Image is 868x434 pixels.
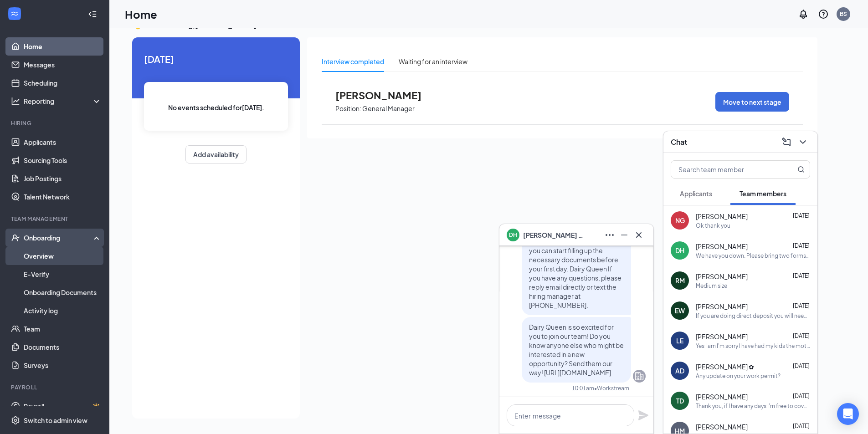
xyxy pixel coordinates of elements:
svg: Collapse [88,10,97,19]
a: Overview [24,247,102,265]
a: Home [24,37,102,56]
a: Documents [24,338,102,356]
svg: Notifications [798,9,809,20]
span: [DATE] [793,242,810,249]
a: Messages [24,56,102,74]
svg: ChevronDown [797,137,808,148]
span: Applicants [680,189,712,198]
a: Activity log [24,301,102,320]
svg: Company [634,371,645,382]
span: [PERSON_NAME] [696,272,748,281]
a: E-Verify [24,265,102,283]
svg: Ellipses [604,230,615,240]
h3: Chat [671,137,687,147]
div: Ok thank you [696,222,730,230]
a: Onboarding Documents [24,283,102,301]
span: [PERSON_NAME] [696,332,748,341]
div: Payroll [11,383,100,391]
a: Applicants [24,133,102,151]
span: [PERSON_NAME] [335,89,436,101]
button: Minimize [617,228,632,242]
span: [PERSON_NAME] [696,392,748,401]
svg: Plane [638,410,649,421]
div: Team Management [11,215,100,223]
h1: Home [125,6,157,22]
button: Cross [632,228,646,242]
button: Ellipses [602,228,617,242]
span: [DATE] [144,52,288,66]
div: Thank you, if I have any days I'm free to cover I'll check em on Breakroom to cover them. But I'l... [696,402,810,410]
svg: Settings [11,416,20,425]
div: RM [675,276,685,285]
svg: Analysis [11,97,20,106]
div: DH [675,246,684,255]
button: Add availability [185,145,247,163]
span: [PERSON_NAME] Hunter [523,230,587,240]
button: ChevronDown [796,135,810,149]
div: Medium size [696,282,727,290]
svg: ComposeMessage [781,137,792,148]
button: Move to next stage [715,92,789,112]
div: Hiring [11,119,100,127]
span: [DATE] [793,272,810,279]
a: Surveys [24,356,102,374]
svg: UserCheck [11,233,20,242]
span: [DATE] [793,393,810,399]
div: Reporting [24,97,102,106]
div: Onboarding [24,233,94,242]
p: Position: [335,104,361,113]
div: AD [675,366,684,375]
span: [PERSON_NAME] [696,422,748,431]
div: We have you down. Please bring two forms of ID, one needs to have a picture and the other one eit... [696,252,810,260]
div: LE [676,336,683,345]
span: No events scheduled for [DATE] . [168,102,264,112]
a: Job Postings [24,169,102,188]
span: [DATE] [793,302,810,309]
a: Scheduling [24,74,102,92]
div: If you are doing direct deposit you will need something from your bank with the account and routi... [696,312,810,320]
span: [DATE] [793,212,810,219]
div: Waiting for an interview [399,56,467,66]
span: Team members [740,189,786,198]
div: TD [676,396,684,405]
div: BS [840,10,847,18]
div: EW [675,306,685,315]
div: 10:01am [572,384,594,392]
svg: Cross [633,230,644,240]
svg: MagnifyingGlass [797,166,805,173]
span: Dairy Queen is so excited for you to join our team! Do you know anyone else who might be interest... [529,323,624,377]
span: [PERSON_NAME] [696,302,748,311]
svg: Minimize [619,230,630,240]
span: [DATE] [793,363,810,369]
a: Talent Network [24,188,102,206]
span: [DATE] [793,332,810,339]
div: Yes I am I'm sorry I have had my kids the mother of my children ain't been around so I been busy ... [696,342,810,350]
div: Any update on your work permit? [696,372,781,380]
div: NG [675,216,685,225]
span: • Workstream [594,384,629,392]
span: [PERSON_NAME] [696,212,748,221]
div: Open Intercom Messenger [837,403,859,425]
input: Search team member [671,161,779,178]
a: Sourcing Tools [24,151,102,169]
div: Switch to admin view [24,416,87,425]
a: PayrollCrown [24,397,102,415]
button: ComposeMessage [779,135,794,149]
svg: WorkstreamLogo [10,9,19,18]
span: [DATE] [793,423,810,429]
span: [PERSON_NAME] ✿ [696,362,754,371]
span: [PERSON_NAME] [696,242,748,251]
div: Interview completed [322,56,384,66]
a: Team [24,320,102,338]
p: General Manager [362,104,415,113]
svg: QuestionInfo [818,9,829,20]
